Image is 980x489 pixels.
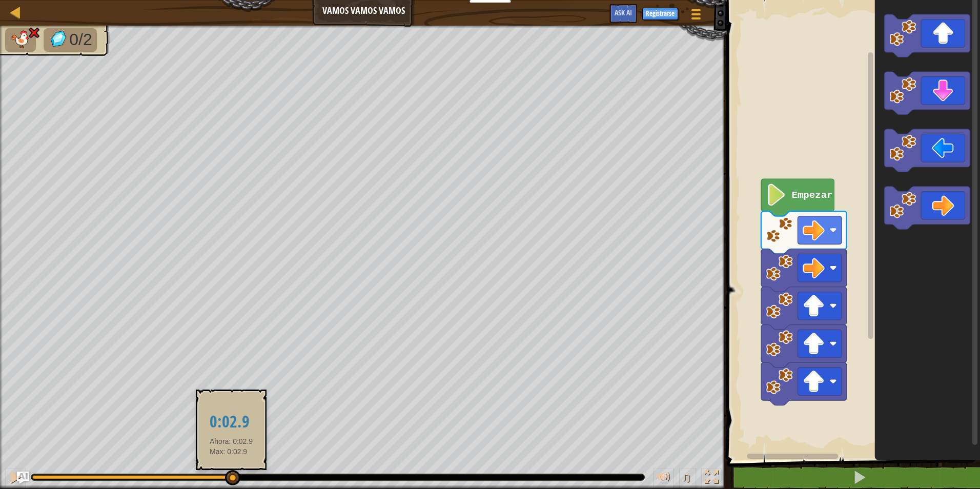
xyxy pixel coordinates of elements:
div: Ahora: 0:02.9 Max: 0:02.9 [202,398,260,461]
button: Ask AI [17,472,29,484]
button: ♫ [679,468,697,489]
button: Ajustar el volúmen [654,468,674,489]
li: Recoge las gemas. [44,28,97,52]
li: Tu héroe debe sobrevivir. [5,28,36,52]
text: Empezar [792,190,833,201]
span: 0/2 [69,30,92,49]
button: Registrarse [642,8,678,20]
button: Mostrar menú de juego [683,4,709,28]
button: Ctrl + P: Pause [5,468,26,489]
h2: 0:02.9 [210,413,253,431]
span: Ask AI [615,8,632,17]
span: ♫ [681,470,691,485]
button: Ask AI [609,4,637,23]
button: Cambia a pantalla completa. [701,468,722,489]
